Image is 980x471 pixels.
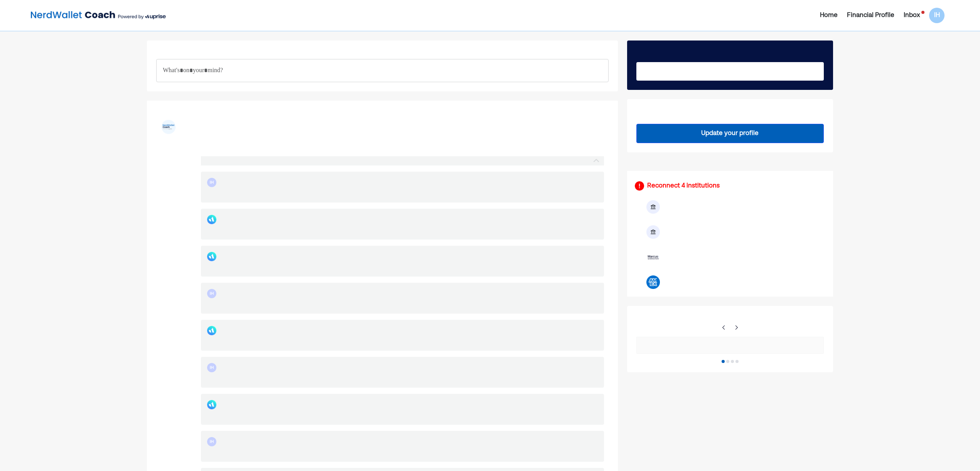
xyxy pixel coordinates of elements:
[207,289,216,298] div: IH
[929,8,945,23] div: IH
[733,324,739,331] img: right-arrow
[207,437,216,446] div: IH
[207,363,216,372] div: IH
[820,11,838,20] div: Home
[207,178,216,187] div: IH
[904,11,920,20] div: Inbox
[847,11,894,20] div: Financial Profile
[156,59,609,82] div: Rich Text Editor. Editing area: main
[647,181,720,191] div: Reconnect 4 institutions
[636,124,824,143] button: Update your profile
[721,324,727,331] img: right-arrow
